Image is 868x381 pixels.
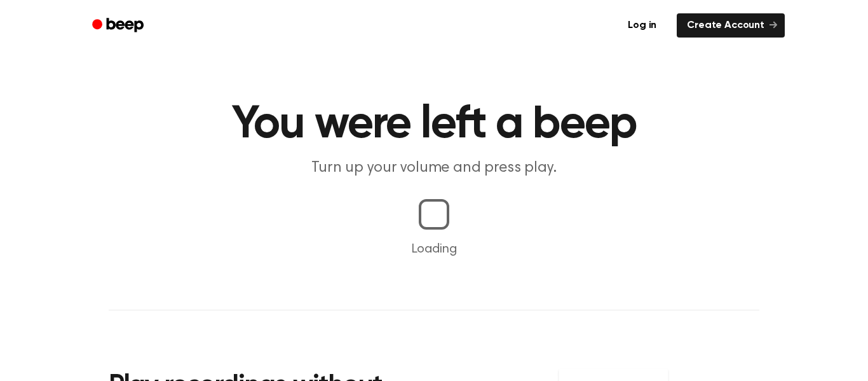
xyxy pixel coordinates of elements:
[83,13,155,38] a: Beep
[109,102,759,148] h1: You were left a beep
[190,158,678,179] p: Turn up your volume and press play.
[615,11,669,40] a: Log in
[677,13,785,38] a: Create Account
[15,240,853,259] p: Loading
